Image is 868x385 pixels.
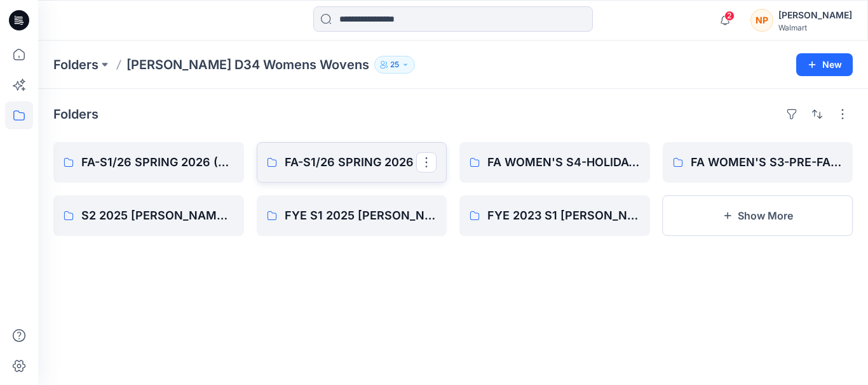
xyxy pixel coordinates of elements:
[691,153,843,171] p: FA WOMEN'S S3-PRE-FALL/FALL 2025
[257,195,447,236] a: FYE S1 2025 [PERSON_NAME] D34 Women's Wovens
[796,53,853,76] button: New
[126,56,369,74] p: [PERSON_NAME] D34 Womens Wovens
[487,207,640,225] p: FYE 2023 S1 [PERSON_NAME] D34 Womens Wovens
[257,142,447,183] a: FA-S1/26 SPRING 2026
[724,11,735,21] span: 2
[53,56,98,74] a: Folders
[374,56,415,74] button: 25
[487,153,640,171] p: FA WOMEN'S S4-HOLIDAY 2025
[663,142,853,183] a: FA WOMEN'S S3-PRE-FALL/FALL 2025
[285,207,437,225] p: FYE S1 2025 [PERSON_NAME] D34 Women's Wovens
[390,58,399,72] p: 25
[778,8,852,23] div: [PERSON_NAME]
[285,153,417,171] p: FA-S1/26 SPRING 2026
[778,23,852,32] div: Walmart
[459,142,650,183] a: FA WOMEN'S S4-HOLIDAY 2025
[53,195,244,236] a: S2 2025 [PERSON_NAME] D34 WOMENS
[53,107,98,122] h4: Folders
[750,9,773,32] div: NP
[53,142,244,183] a: FA-S1/26 SPRING 2026 (SHAHI KNITS)
[459,195,650,236] a: FYE 2023 S1 [PERSON_NAME] D34 Womens Wovens
[81,153,234,171] p: FA-S1/26 SPRING 2026 (SHAHI KNITS)
[663,195,853,236] button: Show More
[81,207,234,225] p: S2 2025 [PERSON_NAME] D34 WOMENS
